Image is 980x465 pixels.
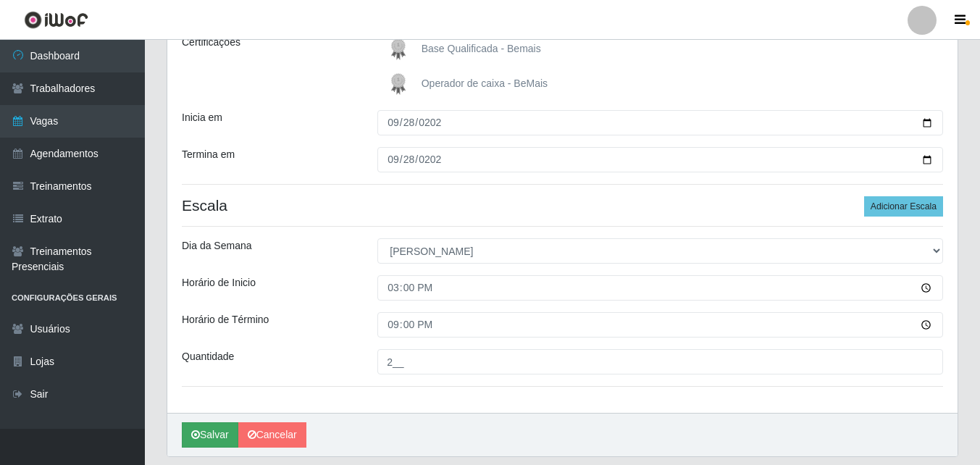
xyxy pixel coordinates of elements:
a: Cancelar [238,422,306,448]
span: Base Qualificada - Bemais [422,43,541,54]
label: Dia da Semana [182,238,252,254]
label: Horário de Término [182,312,269,327]
input: 00:00 [377,312,943,338]
label: Horário de Inicio [182,275,256,290]
span: Operador de caixa - BeMais [422,77,548,89]
label: Inicia em [182,110,222,125]
label: Quantidade [182,349,234,364]
label: Certificações [182,35,240,50]
input: 00/00/0000 [377,110,943,135]
input: 00/00/0000 [377,147,943,172]
input: Informe a quantidade... [377,349,943,374]
img: CoreUI Logo [24,11,88,29]
img: Operador de caixa - BeMais [384,70,419,99]
h4: Escala [182,196,943,214]
label: Termina em [182,147,235,162]
button: Adicionar Escala [864,196,943,217]
input: 00:00 [377,275,943,301]
button: Salvar [182,422,238,448]
img: Base Qualificada - Bemais [384,35,419,64]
